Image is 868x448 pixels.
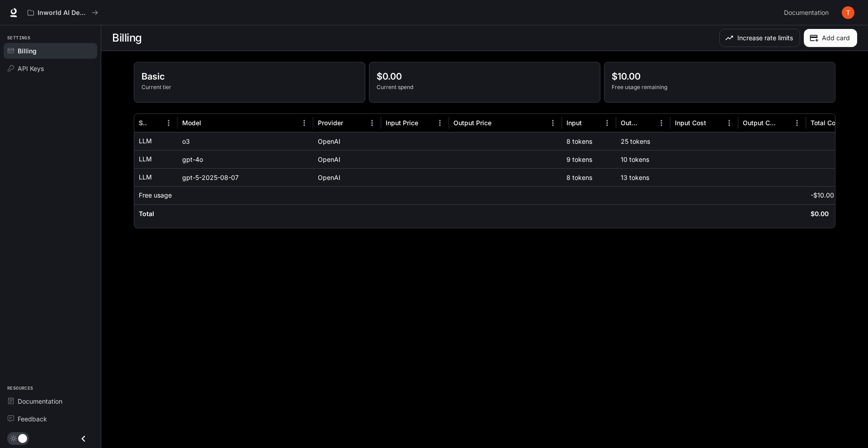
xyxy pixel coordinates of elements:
[616,150,670,168] div: 10 tokens
[562,168,616,186] div: 8 tokens
[839,4,857,22] button: User avatar
[18,414,47,424] span: Feedback
[178,132,313,150] div: o3
[313,150,381,168] div: OpenAI
[112,29,142,47] h1: Billing
[566,119,582,127] div: Input
[377,83,593,91] p: Current spend
[365,116,379,130] button: Menu
[18,396,62,406] span: Documentation
[811,209,829,218] h6: $0.00
[777,116,790,130] button: Sort
[784,7,829,19] span: Documentation
[546,116,560,130] button: Menu
[148,116,162,130] button: Sort
[182,119,201,127] div: Model
[583,116,596,130] button: Sort
[18,46,37,56] span: Billing
[600,116,614,130] button: Menu
[612,83,828,91] p: Free usage remaining
[202,116,216,130] button: Sort
[743,119,776,127] div: Output Cost
[38,9,88,17] p: Inworld AI Demos
[655,116,668,130] button: Menu
[612,70,828,83] p: $10.00
[162,116,175,130] button: Menu
[139,173,152,182] p: LLM
[675,119,706,127] div: Input Cost
[377,70,593,83] p: $0.00
[344,116,358,130] button: Sort
[139,191,172,200] p: Free usage
[142,83,358,91] p: Current tier
[139,137,152,146] p: LLM
[139,209,154,218] h6: Total
[4,43,97,59] a: Billing
[707,116,721,130] button: Sort
[811,119,841,127] div: Total Cost
[178,168,313,186] div: gpt-5-2025-08-07
[419,116,433,130] button: Sort
[73,429,94,448] button: Close drawer
[4,61,97,76] a: API Keys
[562,150,616,168] div: 9 tokens
[641,116,655,130] button: Sort
[142,70,358,83] p: Basic
[18,64,44,73] span: API Keys
[178,150,313,168] div: gpt-4o
[562,132,616,150] div: 8 tokens
[842,6,854,19] img: User avatar
[780,4,835,22] a: Documentation
[616,168,670,186] div: 13 tokens
[811,191,834,200] p: -$10.00
[719,29,800,47] button: Increase rate limits
[453,119,491,127] div: Output Price
[139,119,147,127] div: Service
[4,393,97,409] a: Documentation
[804,29,857,47] button: Add card
[616,132,670,150] div: 25 tokens
[433,116,447,130] button: Menu
[318,119,343,127] div: Provider
[24,4,102,22] button: All workspaces
[386,119,418,127] div: Input Price
[313,132,381,150] div: OpenAI
[297,116,311,130] button: Menu
[139,155,152,164] p: LLM
[722,116,736,130] button: Menu
[18,433,27,443] span: Dark mode toggle
[313,168,381,186] div: OpenAI
[4,411,97,427] a: Feedback
[492,116,506,130] button: Sort
[790,116,804,130] button: Menu
[621,119,640,127] div: Output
